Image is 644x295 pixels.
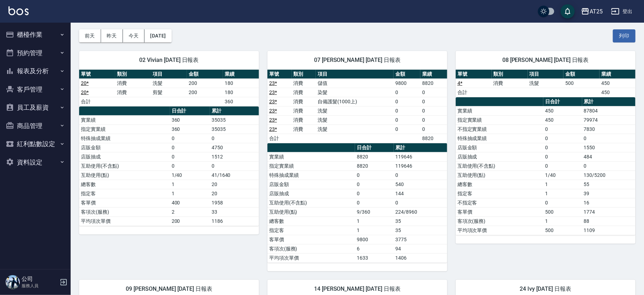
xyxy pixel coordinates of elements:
[170,125,210,134] td: 360
[170,143,210,152] td: 0
[456,180,543,189] td: 總客數
[79,134,170,143] td: 特殊抽成業績
[394,161,447,170] td: 119646
[79,115,170,125] td: 實業績
[3,80,68,99] button: 客戶管理
[79,97,115,106] td: 合計
[394,97,420,106] td: 0
[394,70,420,79] th: 金額
[355,152,394,161] td: 8820
[456,70,492,79] th: 單號
[456,207,543,216] td: 客單價
[292,79,316,88] td: 消費
[456,170,543,180] td: 互助使用(點)
[210,180,259,189] td: 20
[394,125,420,134] td: 0
[79,161,170,170] td: 互助使用(不含點)
[420,106,447,115] td: 0
[88,285,250,293] span: 09 [PERSON_NAME] [DATE] 日報表
[316,115,394,125] td: 洗髮
[456,125,543,134] td: 不指定實業績
[394,207,447,216] td: 224/8960
[79,106,259,226] table: a dense table
[543,97,582,106] th: 日合計
[456,152,543,161] td: 店販抽成
[456,97,636,235] table: a dense table
[420,79,447,88] td: 8820
[582,170,636,180] td: 130/5200
[170,115,210,125] td: 360
[608,5,636,18] button: 登出
[123,29,145,42] button: 今天
[456,134,543,143] td: 特殊抽成業績
[170,152,210,161] td: 0
[170,170,210,180] td: 1/40
[355,244,394,253] td: 6
[543,106,582,115] td: 450
[88,57,250,64] span: 02 Vivian [DATE] 日報表
[420,115,447,125] td: 0
[316,88,394,97] td: 染髮
[22,283,58,289] p: 服務人員
[420,125,447,134] td: 0
[394,180,447,189] td: 540
[543,207,582,216] td: 500
[79,152,170,161] td: 店販抽成
[456,106,543,115] td: 實業績
[144,29,171,42] button: [DATE]
[210,216,259,226] td: 1186
[355,216,394,226] td: 1
[420,70,447,79] th: 業績
[267,180,355,189] td: 店販金額
[599,79,636,88] td: 450
[420,88,447,97] td: 0
[210,161,259,170] td: 0
[267,70,447,143] table: a dense table
[582,161,636,170] td: 0
[151,88,187,97] td: 剪髮
[3,117,68,135] button: 商品管理
[267,253,355,262] td: 平均項次單價
[316,97,394,106] td: 自備護髮(1000上)
[563,79,599,88] td: 500
[292,115,316,125] td: 消費
[563,70,599,79] th: 金額
[394,253,447,262] td: 1406
[394,170,447,180] td: 0
[8,6,29,15] img: Logo
[170,198,210,207] td: 400
[276,57,439,64] span: 07 [PERSON_NAME] [DATE] 日報表
[543,161,582,170] td: 0
[355,161,394,170] td: 8820
[210,106,259,116] th: 累計
[3,62,68,80] button: 報表及分析
[582,226,636,235] td: 1109
[267,170,355,180] td: 特殊抽成業績
[456,198,543,207] td: 不指定客
[420,97,447,106] td: 0
[292,106,316,115] td: 消費
[578,4,605,19] button: AT25
[543,115,582,125] td: 450
[267,134,292,143] td: 合計
[210,125,259,134] td: 35035
[79,70,115,79] th: 單號
[561,4,575,18] button: save
[210,152,259,161] td: 1512
[79,170,170,180] td: 互助使用(點)
[394,189,447,198] td: 144
[292,125,316,134] td: 消費
[151,79,187,88] td: 洗髮
[292,88,316,97] td: 消費
[316,106,394,115] td: 洗髮
[582,189,636,198] td: 39
[582,180,636,189] td: 55
[582,198,636,207] td: 16
[267,216,355,226] td: 總客數
[394,152,447,161] td: 119646
[170,207,210,216] td: 2
[210,189,259,198] td: 20
[79,125,170,134] td: 指定實業績
[394,106,420,115] td: 0
[456,70,636,97] table: a dense table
